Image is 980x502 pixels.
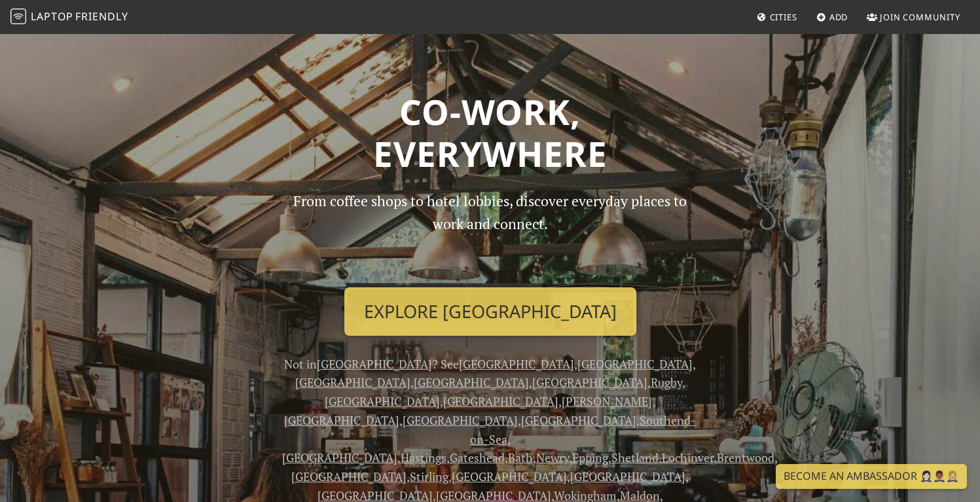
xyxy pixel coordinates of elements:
[452,469,567,484] a: [GEOGRAPHIC_DATA]
[611,450,659,465] a: Shetland
[410,469,448,484] a: Stirling
[282,450,397,465] a: [GEOGRAPHIC_DATA]
[403,412,518,428] a: [GEOGRAPHIC_DATA]
[325,393,440,409] a: [GEOGRAPHIC_DATA]
[811,5,854,29] a: Add
[651,374,682,390] a: Rugby
[880,11,960,23] span: Join Community
[443,393,558,409] a: [GEOGRAPHIC_DATA]
[570,469,685,484] a: [GEOGRAPHIC_DATA]
[862,5,966,29] a: Join Community
[470,412,697,447] a: Southend-on-Sea
[562,393,652,409] a: [PERSON_NAME]
[717,450,774,465] a: Brentwood
[532,374,647,390] a: [GEOGRAPHIC_DATA]
[10,9,26,24] img: LaptopFriendly
[770,11,797,23] span: Cities
[459,356,574,372] a: [GEOGRAPHIC_DATA]
[829,11,848,23] span: Add
[752,5,803,29] a: Cities
[10,6,128,29] a: LaptopFriendly LaptopFriendly
[536,450,569,465] a: Newry
[295,374,410,390] a: [GEOGRAPHIC_DATA]
[75,9,128,24] span: Friendly
[317,356,432,372] a: [GEOGRAPHIC_DATA]
[662,450,714,465] a: Lochinver
[521,412,636,428] a: [GEOGRAPHIC_DATA]
[450,450,505,465] a: Gateshead
[66,91,915,174] h1: Co-work, Everywhere
[577,356,693,372] a: [GEOGRAPHIC_DATA]
[291,469,407,484] a: [GEOGRAPHIC_DATA]
[776,464,967,489] a: Become an Ambassador 🤵🏻‍♀️🤵🏾‍♂️🤵🏼‍♀️
[508,450,533,465] a: Bath
[414,374,529,390] a: [GEOGRAPHIC_DATA]
[31,9,73,24] span: Laptop
[282,190,699,277] p: From coffee shops to hotel lobbies, discover everyday places to work and connect.
[284,412,399,428] a: [GEOGRAPHIC_DATA]
[401,450,446,465] a: Hastings
[344,287,636,336] a: Explore [GEOGRAPHIC_DATA]
[572,450,608,465] a: Epping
